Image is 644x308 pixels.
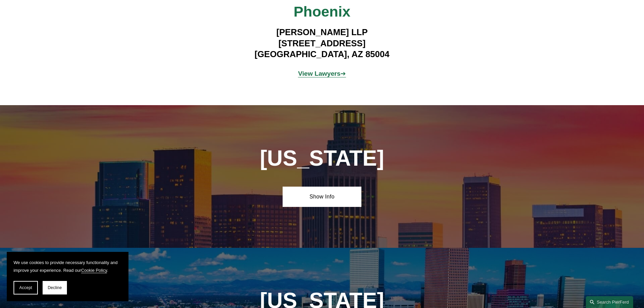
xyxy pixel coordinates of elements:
section: Cookie banner [7,252,128,301]
a: Search this site [586,296,633,308]
button: Decline [43,281,67,294]
a: Show Info [283,187,361,207]
h1: [US_STATE] [223,146,421,171]
p: We use cookies to provide necessary functionality and improve your experience. Read our . [14,259,122,274]
span: Decline [48,285,62,290]
span: Phoenix [294,3,351,20]
span: Accept [19,285,32,290]
button: Accept [14,281,38,294]
a: ➔ [340,70,346,77]
a: View Lawyers [298,70,341,77]
a: Cookie Policy [81,268,107,273]
h4: [PERSON_NAME] LLP [STREET_ADDRESS] [GEOGRAPHIC_DATA], AZ 85004 [223,27,421,60]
